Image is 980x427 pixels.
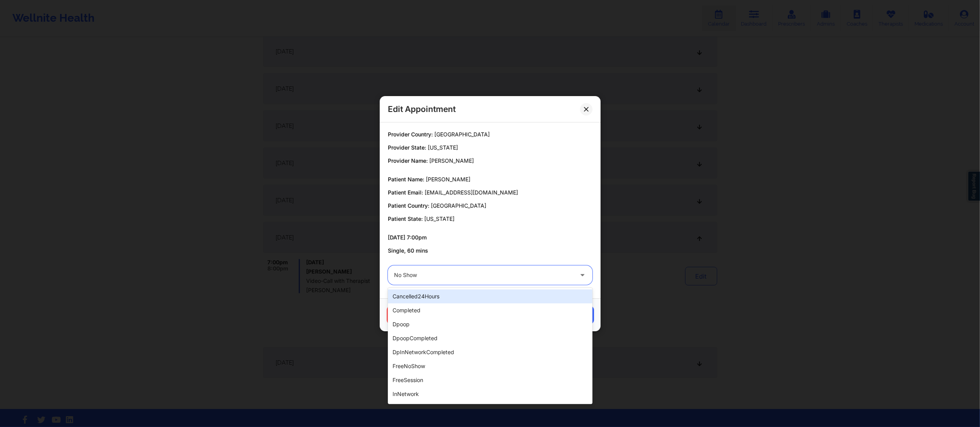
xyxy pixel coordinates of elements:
[388,387,592,401] div: inNetwork
[424,215,455,222] span: [US_STATE]
[388,189,592,196] p: Patient Email:
[388,234,592,241] p: [DATE] 7:00pm
[431,202,486,209] span: [GEOGRAPHIC_DATA]
[388,359,592,373] div: freeNoShow
[388,401,592,415] div: msMessup
[388,247,592,255] p: Single, 60 mins
[388,289,592,303] div: cancelled24Hours
[394,265,573,285] div: No Show
[388,176,592,183] p: Patient Name:
[428,144,458,151] span: [US_STATE]
[388,373,592,387] div: freeSession
[388,131,592,138] p: Provider Country:
[388,157,592,165] p: Provider Name:
[425,189,518,196] span: [EMAIL_ADDRESS][DOMAIN_NAME]
[388,104,456,114] h2: Edit Appointment
[386,306,467,324] button: Cancel Appointment
[388,303,592,317] div: completed
[434,131,490,138] span: [GEOGRAPHIC_DATA]
[426,176,470,183] span: [PERSON_NAME]
[429,157,474,164] span: [PERSON_NAME]
[388,345,592,359] div: dpInNetworkCompleted
[531,306,594,324] button: Save Changes
[388,215,592,223] p: Patient State:
[388,317,592,331] div: dpoop
[388,144,592,152] p: Provider State:
[388,331,592,345] div: dpoopCompleted
[388,202,592,210] p: Patient Country:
